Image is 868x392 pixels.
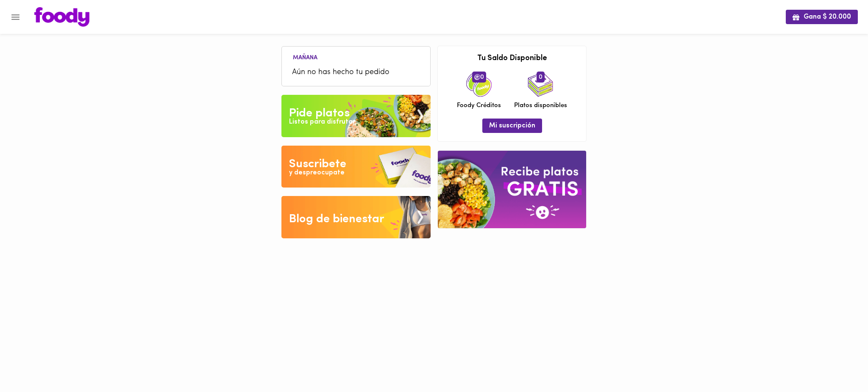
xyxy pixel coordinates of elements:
span: Platos disponibles [514,101,567,110]
span: Gana $ 20.000 [793,13,851,21]
div: Blog de bienestar [289,211,384,228]
div: Suscribete [289,156,346,173]
span: Mi suscripción [489,122,535,130]
img: logo.png [34,7,89,27]
img: foody-creditos.png [474,74,480,80]
h3: Tu Saldo Disponible [444,55,580,63]
iframe: Messagebird Livechat Widget [819,343,860,384]
div: Pide platos [289,105,350,122]
img: Pide un Platos [281,95,431,137]
span: 0 [472,72,486,83]
button: Mi suscripción [482,119,542,133]
li: Mañana [286,53,324,61]
div: y despreocupate [289,168,345,178]
img: referral-banner.png [438,151,586,228]
img: icon_dishes.png [528,72,553,97]
img: Blog de bienestar [281,196,431,238]
span: Aún no has hecho tu pedido [292,67,420,78]
button: Menu [5,7,26,28]
span: 0 [537,72,545,83]
span: Foody Créditos [457,101,501,110]
img: credits-package.png [466,72,492,97]
div: Listos para disfrutar [289,117,355,127]
button: Gana $ 20.000 [786,10,858,24]
img: Disfruta bajar de peso [281,146,431,188]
